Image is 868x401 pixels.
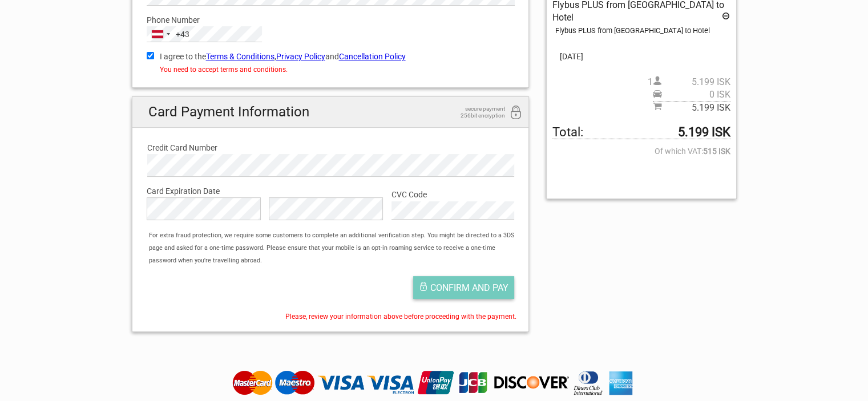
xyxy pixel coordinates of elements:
span: Total to be paid [552,126,730,139]
h2: Card Payment Information [132,97,529,127]
a: Terms & Conditions [206,52,274,61]
span: Pickup price [653,88,730,101]
span: Confirm and pay [430,282,508,293]
button: Confirm and pay [413,276,514,299]
div: +43 [176,28,189,40]
span: 1 person(s) [648,76,730,88]
span: 5.199 ISK [662,102,730,114]
img: Tourdesk accepts [229,370,639,396]
strong: 515 ISK [703,145,730,157]
span: Of which VAT: [552,145,730,157]
span: secure payment 256bit encryption [448,106,505,119]
span: 0 ISK [662,88,730,101]
label: CVC Code [391,188,514,201]
a: Privacy Policy [276,52,325,61]
div: Please, review your information above before proceeding with the payment. [138,310,523,323]
p: We're away right now. Please check back later! [16,20,129,29]
button: Selected country [147,27,189,42]
i: 256bit encryption [509,106,523,121]
span: [DATE] [552,50,730,63]
div: You need to accept terms and conditions. [147,63,515,76]
div: Flybus PLUS from [GEOGRAPHIC_DATA] to Hotel [555,25,730,37]
span: Subtotal [653,101,730,114]
label: Phone Number [147,14,515,26]
div: For extra fraud protection, we require some customers to complete an additional verification step... [143,229,528,268]
strong: 5.199 ISK [678,126,730,139]
button: Open LiveChat chat widget [131,18,145,31]
a: Cancellation Policy [339,52,406,61]
span: 5.199 ISK [662,76,730,88]
label: I agree to the , and [147,50,515,63]
label: Card Expiration Date [147,185,515,197]
label: Credit Card Number [147,141,514,154]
